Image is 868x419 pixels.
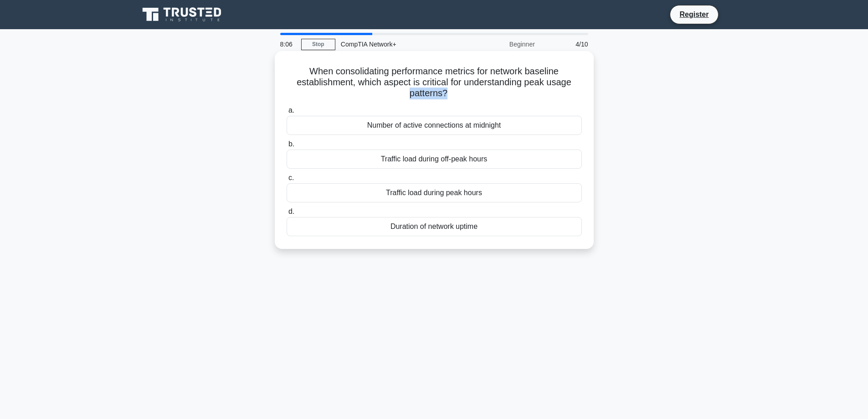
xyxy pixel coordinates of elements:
[288,207,294,215] span: d.
[540,35,594,53] div: 4/10
[335,35,461,53] div: CompTIA Network+
[301,39,335,50] a: Stop
[275,35,301,53] div: 8:06
[287,116,582,135] div: Number of active connections at midnight
[287,150,582,169] div: Traffic load during off-peak hours
[288,140,294,148] span: b.
[287,183,582,202] div: Traffic load during peak hours
[674,9,714,20] a: Register
[288,174,294,181] span: c.
[461,35,540,53] div: Beginner
[288,106,294,114] span: a.
[287,217,582,236] div: Duration of network uptime
[286,66,583,99] h5: When consolidating performance metrics for network baseline establishment, which aspect is critic...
